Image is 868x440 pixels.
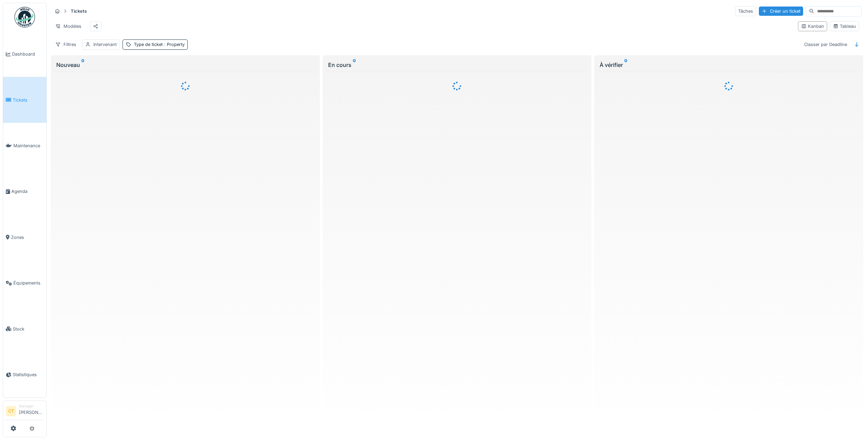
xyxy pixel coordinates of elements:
[11,234,44,241] span: Zones
[600,61,858,69] div: À vérifier
[6,406,16,416] li: CT
[56,61,314,69] div: Nouveau
[13,371,44,378] span: Statistiques
[13,280,44,286] span: Équipements
[3,352,46,397] a: Statistiques
[3,260,46,306] a: Équipements
[328,61,586,69] div: En cours
[81,61,84,69] sup: 0
[3,215,46,260] a: Zones
[6,404,44,420] a: CT Manager[PERSON_NAME]
[52,21,84,31] div: Modèles
[3,306,46,351] a: Stock
[624,61,627,69] sup: 0
[52,39,79,49] div: Filtres
[3,31,46,77] a: Dashboard
[12,51,44,57] span: Dashboard
[801,23,824,30] div: Kanban
[353,61,356,69] sup: 0
[11,188,44,195] span: Agenda
[19,404,44,409] div: Manager
[19,404,44,418] li: [PERSON_NAME]
[833,23,856,30] div: Tableau
[759,7,803,16] div: Créer un ticket
[68,8,90,14] strong: Tickets
[3,169,46,214] a: Agenda
[735,6,756,16] div: Tâches
[13,326,44,332] span: Stock
[801,39,850,49] div: Classer par Deadline
[14,7,35,27] img: Badge_color-CXgf-gQk.svg
[163,42,185,47] span: : Property
[3,77,46,123] a: Tickets
[13,97,44,103] span: Tickets
[93,41,117,48] div: Intervenant
[13,142,44,149] span: Maintenance
[134,41,185,48] div: Type de ticket
[3,123,46,169] a: Maintenance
